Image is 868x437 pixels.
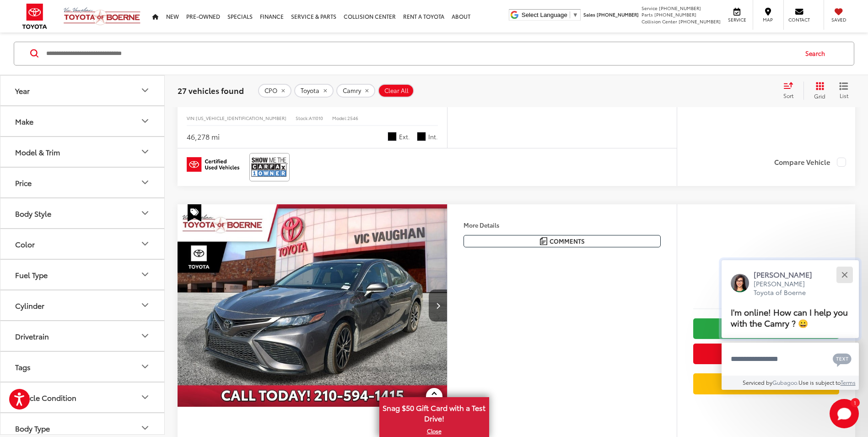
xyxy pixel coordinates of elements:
[187,115,196,121] span: VIN:
[336,84,375,98] button: remove Camry
[15,178,32,187] div: Price
[187,157,239,172] img: Toyota Certified Used Vehicles
[429,290,447,322] button: Next image
[140,331,151,342] div: Drivetrain
[679,18,721,25] span: [PHONE_NUMBER]
[15,332,49,340] div: Drivetrain
[264,87,277,94] span: CPO
[0,260,165,290] button: Fuel TypeFuel Type
[140,269,151,280] div: Fuel Type
[15,424,50,432] div: Body Type
[347,115,358,121] span: 2546
[399,132,410,141] span: Ext.
[841,378,856,386] a: Terms
[0,198,165,228] button: Body StyleBody Style
[854,400,856,404] span: 1
[140,361,151,372] div: Tags
[583,11,595,18] span: Sales
[774,158,846,167] label: Compare Vehicle
[722,343,859,376] textarea: Type your message
[693,318,839,339] a: Check Availability
[779,82,803,100] button: Select sort value
[642,18,677,25] span: Collision Center
[15,393,76,402] div: Vehicle Condition
[428,132,438,141] span: Int.
[177,204,448,407] div: 2024 Toyota Camry SE 0
[797,42,838,65] button: Search
[464,235,661,247] button: Comments
[642,5,658,11] span: Service
[754,279,821,297] p: [PERSON_NAME] Toyota of Boerne
[343,87,361,94] span: Camry
[15,362,31,371] div: Tags
[654,11,696,18] span: [PHONE_NUMBER]
[140,392,151,403] div: Vehicle Condition
[0,168,165,197] button: PricePrice
[296,115,309,121] span: Stock:
[727,16,747,23] span: Service
[251,155,288,179] img: View CARFAX report
[140,177,151,188] div: Price
[140,300,151,311] div: Cylinder
[0,321,165,351] button: DrivetrainDrivetrain
[0,76,165,105] button: YearYear
[140,147,151,158] div: Model & Trim
[140,116,151,127] div: Make
[140,239,151,250] div: Color
[258,84,291,98] button: remove true
[803,82,832,100] button: Grid View
[798,378,841,386] span: Use is subject to
[839,92,848,99] span: List
[572,11,578,18] span: ▼
[15,147,60,156] div: Model & Trim
[15,301,44,310] div: Cylinder
[417,132,426,141] span: Black
[196,115,286,121] span: [US_VEHICLE_IDENTIFICATION_NUMBER]
[0,106,165,136] button: MakeMake
[388,132,397,141] span: Black
[63,7,141,26] img: Vic Vaughan Toyota of Boerne
[378,84,414,98] button: Clear All
[830,399,859,428] svg: Start Chat
[758,16,778,23] span: Map
[178,85,244,96] span: 27 vehicles found
[597,11,639,18] span: [PHONE_NUMBER]
[15,270,48,279] div: Fuel Type
[15,117,33,126] div: Make
[15,209,51,218] div: Body Style
[187,131,220,142] div: 46,278 mi
[15,240,35,248] div: Color
[814,92,825,100] span: Grid
[0,229,165,259] button: ColorColor
[731,306,848,329] span: I'm online! How can I help you with the Camry ? 😀
[188,204,201,222] span: Special
[693,283,839,292] span: [DATE] Price:
[177,204,448,408] img: 2024 Toyota Camry SE
[0,382,165,412] button: Vehicle ConditionVehicle Condition
[830,349,854,369] button: Chat with SMS
[743,378,772,386] span: Serviced by
[177,204,448,407] a: 2024 Toyota Camry SE2024 Toyota Camry SE2024 Toyota Camry SE2024 Toyota Camry SE
[45,43,797,65] input: Search by Make, Model, or Keyword
[464,222,661,228] h4: More Details
[15,86,30,95] div: Year
[380,398,488,426] span: Snag $50 Gift Card with a Test Drive!
[140,208,151,219] div: Body Style
[309,115,323,121] span: A11010
[0,352,165,382] button: TagsTags
[140,423,151,434] div: Body Type
[830,399,859,428] button: Toggle Chat Window
[140,85,151,96] div: Year
[0,290,165,320] button: CylinderCylinder
[659,5,701,11] span: [PHONE_NUMBER]
[722,260,859,390] div: Close[PERSON_NAME][PERSON_NAME] Toyota of BoerneI'm online! How can I help you with the Camry ? 😀...
[550,237,585,246] span: Comments
[772,378,798,386] a: Gubagoo.
[829,16,849,23] span: Saved
[788,16,810,23] span: Contact
[570,11,570,18] span: ​
[833,352,852,367] svg: Text
[294,84,334,98] button: remove Toyota
[832,82,855,100] button: List View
